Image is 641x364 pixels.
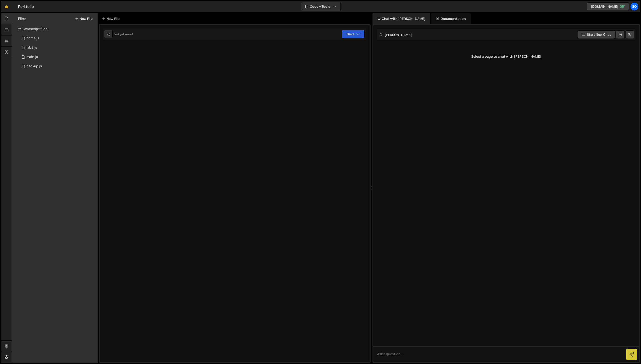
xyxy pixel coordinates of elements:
div: home.js [26,36,39,40]
button: Code + Tools [301,2,340,11]
div: 4258/25153.js [18,43,98,52]
div: 4258/40682.js [18,62,98,71]
button: New File [75,17,92,21]
h2: [PERSON_NAME] [379,32,412,37]
a: so [630,2,639,11]
button: Start new chat [578,30,615,39]
div: Portfolio [18,4,34,9]
div: 4258/20334.js [18,34,98,43]
div: backup.js [26,64,42,68]
a: 🤙 [1,1,12,12]
a: [DOMAIN_NAME] [587,2,629,11]
div: Chat with [PERSON_NAME] [372,13,430,24]
div: Javascript files [12,24,98,34]
div: main.js [26,55,38,59]
div: New File [102,16,121,21]
div: Not yet saved [114,32,133,36]
div: 4258/13194.js [18,52,98,62]
button: Save [342,30,365,38]
h2: Files [18,16,26,21]
div: Documentation [431,13,471,24]
div: lab2.js [26,46,37,50]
